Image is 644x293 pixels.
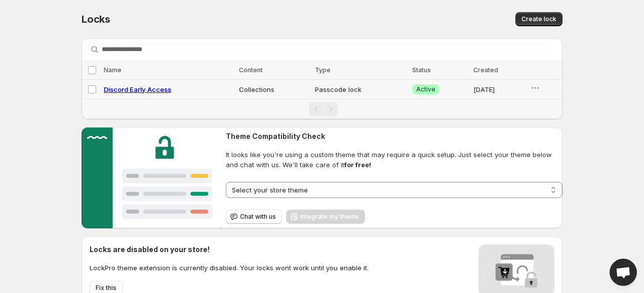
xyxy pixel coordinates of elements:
[82,13,110,25] span: Locks
[226,210,282,224] button: Chat with us
[240,213,276,221] span: Chat with us
[90,263,369,273] p: LockPro theme extension is currently disabled. Your locks wont work until you enable it.
[312,80,409,99] td: Passcode lock
[416,85,435,93] span: Active
[236,80,312,99] td: Collections
[104,85,171,93] a: Discord Early Access
[226,131,562,141] h2: Theme Compatibility Check
[315,66,331,74] span: Type
[226,150,562,170] span: It looks like you're using a custom theme that may require a quick setup. Just select your theme ...
[82,99,562,119] nav: Pagination
[90,245,369,255] h2: Locks are disabled on your store!
[473,66,498,74] span: Created
[610,259,637,286] div: Open chat
[412,66,431,74] span: Status
[239,66,263,74] span: Content
[96,284,116,292] span: Fix this
[515,12,562,26] button: Create lock
[344,161,371,169] strong: for free!
[82,127,222,228] img: Customer support
[521,15,556,23] span: Create lock
[104,66,122,74] span: Name
[470,80,527,99] td: [DATE]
